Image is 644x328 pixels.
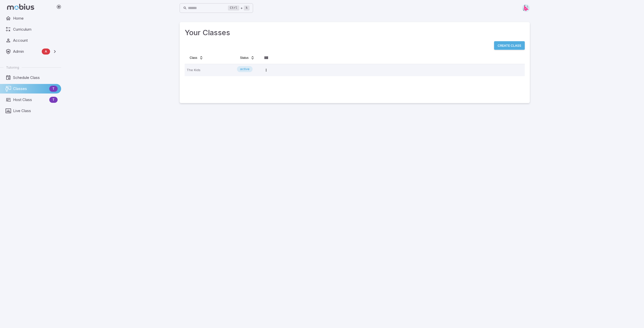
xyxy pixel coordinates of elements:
span: Class [190,56,197,60]
span: Account [13,38,58,43]
span: Classes [13,86,47,91]
span: Live Class [13,108,58,114]
span: T [49,86,58,91]
span: Schedule Class [13,75,58,80]
kbd: k [244,6,250,11]
img: right-triangle.svg [522,4,530,12]
h3: Your Classes [185,27,525,38]
button: Class [187,54,206,62]
span: Status [240,56,249,60]
p: The Kids [187,66,233,74]
button: Status [237,54,258,62]
button: Column visibility [262,54,270,62]
span: A [42,49,50,54]
button: Create Class [494,41,525,50]
span: Curriculum [13,27,58,32]
span: T [49,97,58,102]
span: Tutoring [6,65,19,70]
div: + [228,5,250,11]
span: active [237,67,253,72]
kbd: Ctrl [228,6,239,11]
span: Admin [13,49,40,54]
span: Host Class [13,97,47,103]
span: Home [13,16,58,21]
